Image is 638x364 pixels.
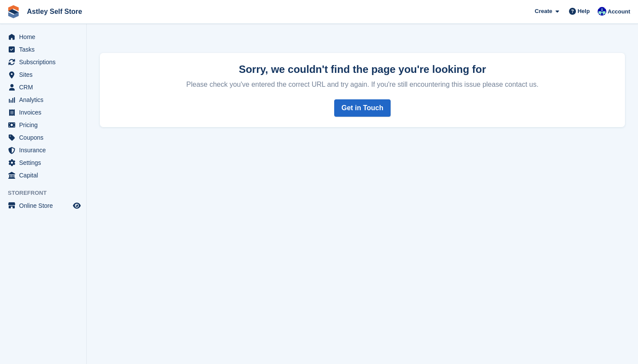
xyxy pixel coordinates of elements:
span: Analytics [19,94,71,106]
a: menu [4,56,82,68]
a: Preview store [72,200,82,211]
a: Get in Touch [334,99,391,117]
span: Tasks [19,43,71,56]
span: Create [535,7,552,16]
span: Capital [19,169,71,181]
a: menu [4,131,82,144]
span: CRM [19,81,71,93]
img: stora-icon-8386f47178a22dfd0bd8f6a31ec36ba5ce8667c1dd55bd0f319d3a0aa187defe.svg [7,5,20,18]
img: Gemma Parkinson [598,7,606,16]
a: menu [4,94,82,106]
span: Account [608,7,630,16]
span: Insurance [19,144,71,156]
p: Please check you've entered the correct URL and try again. If you're still encountering this issu... [110,77,615,89]
a: menu [4,81,82,93]
span: Storefront [8,189,86,197]
a: menu [4,169,82,181]
a: menu [4,119,82,131]
span: Subscriptions [19,56,71,68]
a: menu [4,144,82,156]
a: Astley Self Store [23,4,86,19]
a: menu [4,200,82,212]
a: menu [4,43,82,56]
span: Settings [19,157,71,169]
a: menu [4,106,82,118]
span: Sites [19,69,71,81]
span: Online Store [19,200,71,212]
h2: Sorry, we couldn't find the page you're looking for [110,63,615,75]
a: menu [4,69,82,81]
a: menu [4,157,82,169]
span: Home [19,31,71,43]
span: Invoices [19,106,71,118]
a: menu [4,31,82,43]
span: Help [578,7,590,16]
span: Pricing [19,119,71,131]
span: Coupons [19,131,71,144]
